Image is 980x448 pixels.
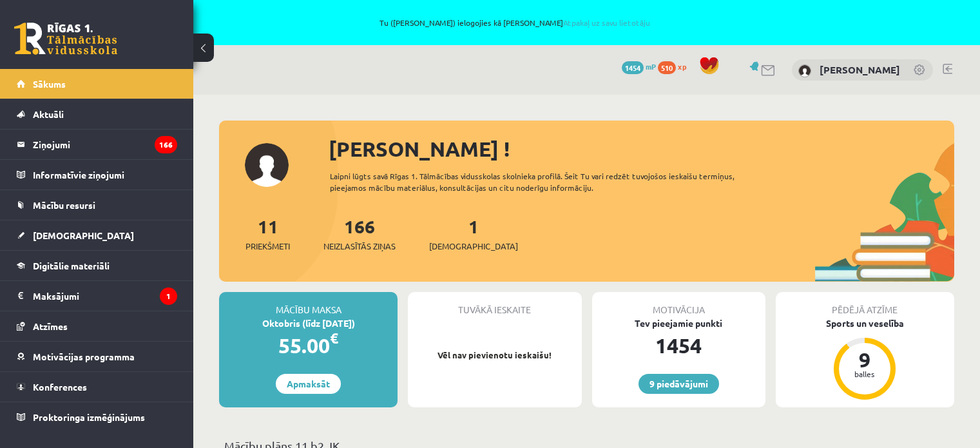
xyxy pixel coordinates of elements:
span: € [330,329,338,347]
div: Tev pieejamie punkti [592,317,765,330]
span: Atzīmes [33,320,68,332]
div: Pēdējā atzīme [776,292,954,317]
div: balles [845,370,884,378]
img: Gabriela Kalniņa [798,64,811,77]
a: Apmaksāt [276,374,341,394]
a: 1454 mP [622,61,656,72]
div: Laipni lūgts savā Rīgas 1. Tālmācības vidusskolas skolnieka profilā. Šeit Tu vari redzēt tuvojošo... [330,170,771,193]
div: Oktobris (līdz [DATE]) [219,317,398,330]
span: Proktoringa izmēģinājums [33,411,145,423]
a: 1[DEMOGRAPHIC_DATA] [429,215,518,253]
div: Mācību maksa [219,292,398,317]
a: [DEMOGRAPHIC_DATA] [17,220,177,250]
p: Vēl nav pievienotu ieskaišu! [414,349,575,362]
a: Aktuāli [17,99,177,129]
legend: Maksājumi [33,281,177,311]
a: Ziņojumi166 [17,130,177,159]
legend: Ziņojumi [33,130,177,159]
a: Informatīvie ziņojumi [17,160,177,190]
span: xp [678,61,686,72]
a: Rīgas 1. Tālmācības vidusskola [14,23,117,55]
a: Digitālie materiāli [17,251,177,280]
a: Mācību resursi [17,190,177,220]
i: 1 [160,287,177,305]
a: [PERSON_NAME] [820,63,900,76]
span: Priekšmeti [245,240,290,253]
a: Motivācijas programma [17,342,177,371]
div: 1454 [592,330,765,361]
div: Sports un veselība [776,317,954,330]
a: Maksājumi1 [17,281,177,311]
span: 510 [658,61,676,74]
div: Motivācija [592,292,765,317]
span: Mācību resursi [33,199,95,211]
a: 166Neizlasītās ziņas [323,215,396,253]
span: Motivācijas programma [33,351,135,362]
a: Konferences [17,372,177,402]
a: Sports un veselība 9 balles [776,317,954,402]
legend: Informatīvie ziņojumi [33,160,177,190]
a: 11Priekšmeti [245,215,290,253]
i: 166 [155,136,177,153]
span: Digitālie materiāli [33,260,110,271]
span: Sākums [33,78,66,90]
div: [PERSON_NAME] ! [329,133,954,164]
a: 9 piedāvājumi [639,374,719,394]
div: 9 [845,349,884,370]
span: Tu ([PERSON_NAME]) ielogojies kā [PERSON_NAME] [148,19,882,26]
span: 1454 [622,61,644,74]
span: [DEMOGRAPHIC_DATA] [33,229,134,241]
div: 55.00 [219,330,398,361]
a: 510 xp [658,61,693,72]
a: Proktoringa izmēģinājums [17,402,177,432]
div: Tuvākā ieskaite [408,292,581,317]
span: mP [646,61,656,72]
a: Atzīmes [17,311,177,341]
a: Sākums [17,69,177,99]
span: Konferences [33,381,87,393]
span: Aktuāli [33,108,64,120]
a: Atpakaļ uz savu lietotāju [563,17,650,28]
span: [DEMOGRAPHIC_DATA] [429,240,518,253]
span: Neizlasītās ziņas [323,240,396,253]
